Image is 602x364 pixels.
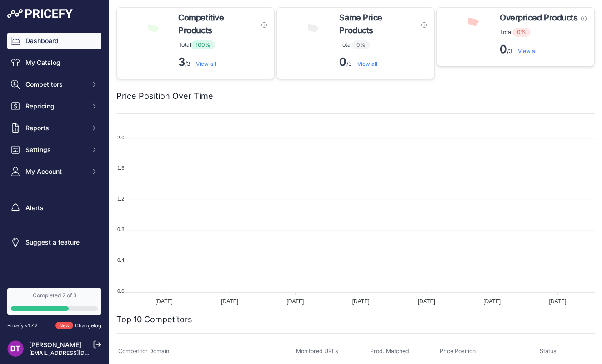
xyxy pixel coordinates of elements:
[11,292,98,299] div: Completed 2 of 3
[178,11,258,37] span: Competitive Products
[221,298,238,305] tspan: [DATE]
[500,43,507,56] strong: 0
[440,348,476,354] span: Price Position
[55,322,73,330] span: New
[116,90,213,103] h2: Price Position Over Time
[178,55,267,69] p: /3
[500,28,587,37] p: Total
[7,33,101,277] nav: Sidebar
[549,298,566,305] tspan: [DATE]
[178,40,267,49] p: Total
[7,76,101,93] button: Competitors
[178,55,185,69] strong: 3
[7,163,101,180] button: My Account
[191,40,215,49] span: 100%
[25,145,85,154] span: Settings
[7,322,38,330] div: Pricefy v1.7.2
[29,349,124,356] a: [EMAIL_ADDRESS][DOMAIN_NAME]
[117,196,124,202] tspan: 1.2
[7,33,101,49] a: Dashboard
[25,80,85,89] span: Competitors
[7,234,101,251] a: Suggest a feature
[25,167,85,176] span: My Account
[7,142,101,158] button: Settings
[518,48,538,54] a: View all
[352,298,370,305] tspan: [DATE]
[117,165,124,171] tspan: 1.6
[370,348,409,354] span: Prod. Matched
[339,40,427,49] p: Total
[339,55,427,69] p: /3
[287,298,304,305] tspan: [DATE]
[540,348,557,354] span: Status
[500,11,577,24] span: Overpriced Products
[116,313,192,326] h2: Top 10 Competitors
[7,120,101,136] button: Reports
[7,98,101,114] button: Repricing
[7,54,101,71] a: My Catalog
[352,40,370,49] span: 0%
[117,226,124,232] tspan: 0.8
[418,298,435,305] tspan: [DATE]
[117,135,124,140] tspan: 2.0
[339,11,418,37] span: Same Price Products
[29,341,81,349] a: [PERSON_NAME]
[117,288,124,294] tspan: 0.0
[500,42,587,57] p: /3
[25,123,85,133] span: Reports
[339,55,346,69] strong: 0
[483,298,501,305] tspan: [DATE]
[117,257,124,263] tspan: 0.4
[512,28,531,37] span: 0%
[196,60,216,67] a: View all
[296,348,338,354] span: Monitored URLs
[357,60,377,67] a: View all
[7,200,101,216] a: Alerts
[75,322,101,329] a: Changelog
[7,288,101,315] a: Completed 2 of 3
[118,348,169,354] span: Competitor Domain
[25,102,85,111] span: Repricing
[156,298,173,305] tspan: [DATE]
[7,9,73,18] img: Pricefy Logo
